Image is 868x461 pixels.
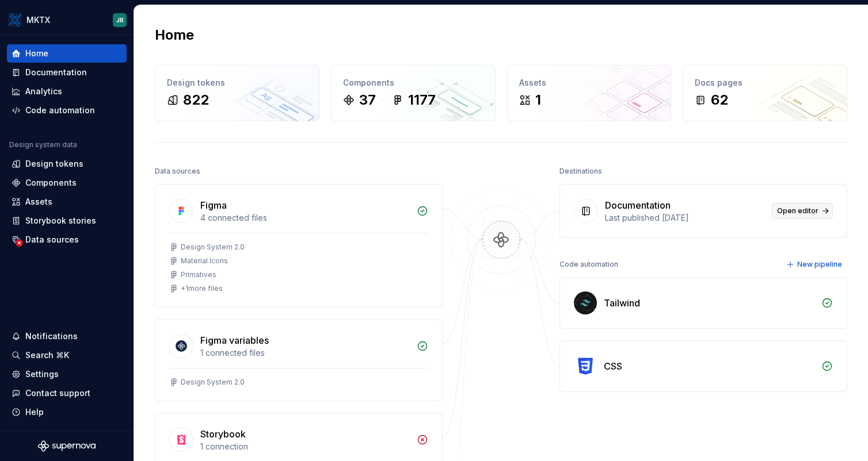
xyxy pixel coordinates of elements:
[25,234,79,245] div: Data sources
[25,48,48,59] div: Home
[38,440,96,452] svg: Supernova Logo
[695,77,835,89] div: Docs pages
[25,331,78,342] div: Notifications
[25,349,69,361] div: Search ⌘K
[7,346,127,364] button: Search ⌘K
[7,82,127,101] a: Analytics
[7,365,127,383] a: Settings
[519,77,660,89] div: Assets
[181,243,245,252] div: Design System 2.0
[8,13,22,27] img: 6599c211-2218-4379-aa47-474b768e6477.png
[25,86,62,97] div: Analytics
[25,67,87,78] div: Documentation
[200,198,227,212] div: Figma
[408,91,436,109] div: 1177
[604,359,622,373] div: CSS
[26,14,50,26] div: MKTX
[711,91,728,109] div: 62
[183,91,209,109] div: 822
[507,65,672,121] a: Assets1
[181,284,223,293] div: + 1 more files
[181,256,228,266] div: Material Icons
[7,193,127,211] a: Assets
[25,406,44,418] div: Help
[2,7,131,32] button: MKTXJR
[9,140,77,149] div: Design system data
[605,212,765,224] div: Last published [DATE]
[7,44,127,63] a: Home
[359,91,376,109] div: 37
[7,101,127,120] a: Code automation
[25,196,52,208] div: Assets
[181,270,216,279] div: Primatives
[200,427,246,441] div: Storybook
[155,65,319,121] a: Design tokens822
[343,77,484,89] div: Components
[7,384,127,402] button: Contact support
[7,174,127,192] a: Components
[559,163,602,179] div: Destinations
[25,368,59,380] div: Settings
[7,403,127,421] button: Help
[604,296,640,310] div: Tailwind
[116,16,124,25] div: JR
[155,184,443,308] a: Figma4 connected filesDesign System 2.0Material IconsPrimatives+1more files
[7,327,127,345] button: Notifications
[25,215,96,226] div: Storybook stories
[25,177,77,189] div: Components
[7,212,127,230] a: Storybook stories
[772,203,833,219] a: Open editor
[155,163,200,179] div: Data sources
[559,256,618,272] div: Code automation
[155,26,194,44] h2: Home
[181,378,245,387] div: Design System 2.0
[7,63,127,82] a: Documentation
[7,155,127,173] a: Design tokens
[25,387,90,399] div: Contact support
[783,256,847,272] button: New pipeline
[200,333,269,347] div: Figma variables
[155,319,443,401] a: Figma variables1 connected filesDesign System 2.0
[777,206,818,216] span: Open editor
[25,105,95,116] div: Code automation
[535,91,541,109] div: 1
[200,441,410,452] div: 1 connection
[605,198,671,212] div: Documentation
[7,230,127,249] a: Data sources
[200,212,410,224] div: 4 connected files
[200,347,410,359] div: 1 connected files
[25,158,83,170] div: Design tokens
[331,65,496,121] a: Components371177
[683,65,847,121] a: Docs pages62
[167,77,307,89] div: Design tokens
[797,260,842,269] span: New pipeline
